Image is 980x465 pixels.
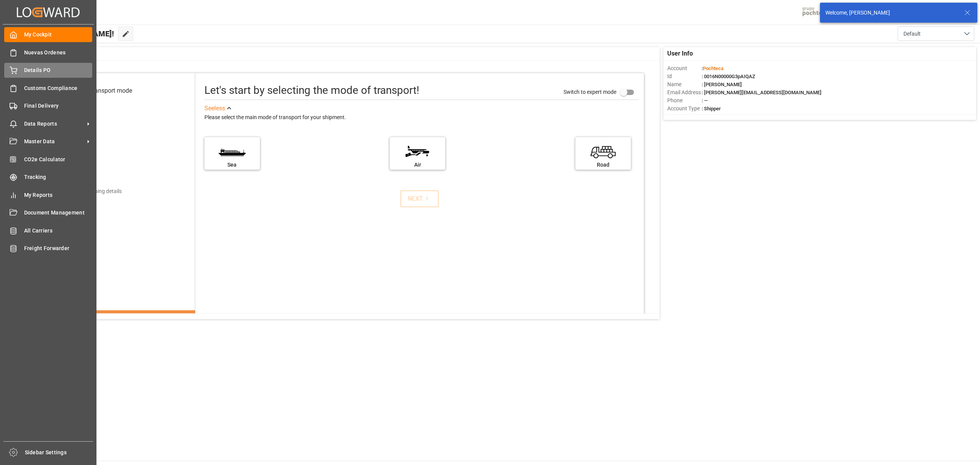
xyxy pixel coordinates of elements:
a: Nuevas Ordenes [4,45,92,60]
span: Default [903,30,921,38]
div: Let's start by selecting the mode of transport! [204,82,419,98]
a: Final Delivery [4,98,92,113]
span: User Info [667,49,693,58]
a: Freight Forwarder [4,241,92,256]
span: Id [667,72,702,80]
div: NEXT [408,194,431,203]
span: My Cockpit [24,31,93,39]
a: CO2e Calculator [4,152,92,167]
span: Details PO [24,66,93,74]
a: All Carriers [4,223,92,238]
span: Name [667,80,702,88]
a: My Cockpit [4,27,92,42]
span: Pochteca [703,65,724,71]
span: Master Data [24,138,85,146]
span: Switch to expert mode [563,89,616,95]
span: CO2e Calculator [24,156,93,164]
span: Sidebar Settings [25,449,93,457]
span: Account Type [667,105,702,113]
div: Select transport mode [73,86,132,95]
span: My Reports [24,191,93,199]
span: Phone [667,97,702,105]
img: pochtecaImg.jpg_1689854062.jpg [800,6,838,19]
span: Freight Forwarder [24,244,93,252]
a: My Reports [4,187,92,202]
a: Tracking [4,170,92,185]
span: : 0016N00000G3pAIQAZ [702,74,755,79]
div: Road [579,161,627,169]
span: Document Management [24,209,93,217]
span: : — [702,98,708,103]
div: Add shipping details [74,187,122,195]
span: Data Reports [24,120,85,128]
button: open menu [898,26,974,41]
span: : Shipper [702,106,721,111]
div: Air [394,161,441,169]
span: Account [667,64,702,72]
div: Welcome, [PERSON_NAME] [825,9,957,17]
span: Final Delivery [24,102,93,110]
span: Customs Compliance [24,84,93,92]
span: Email Address [667,88,702,97]
a: Details PO [4,63,92,78]
button: NEXT [400,190,439,207]
a: Customs Compliance [4,80,92,95]
span: Tracking [24,173,93,181]
span: : [PERSON_NAME] [702,82,742,87]
a: Document Management [4,205,92,220]
div: Please select the main mode of transport for your shipment. [204,113,639,122]
span: : [702,65,724,71]
span: All Carriers [24,227,93,235]
div: Sea [208,161,256,169]
span: Nuevas Ordenes [24,49,93,57]
span: : [PERSON_NAME][EMAIL_ADDRESS][DOMAIN_NAME] [702,90,822,95]
div: See less [204,104,225,113]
